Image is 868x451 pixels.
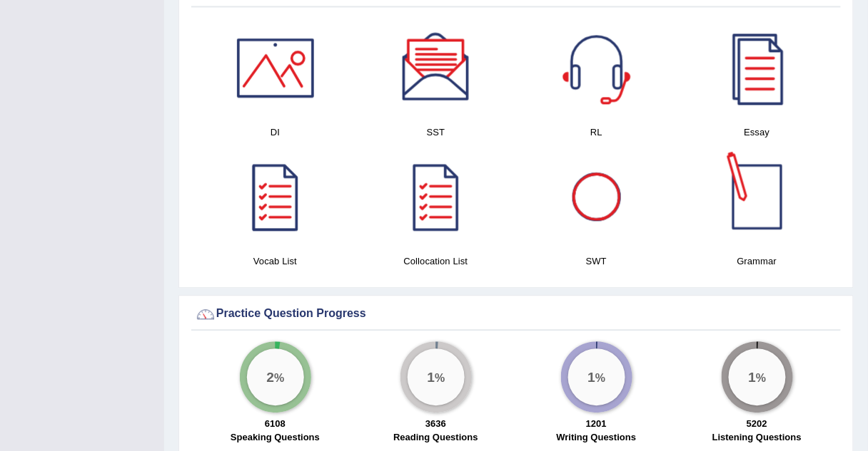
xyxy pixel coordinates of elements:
[712,430,802,444] label: Listening Questions
[427,369,435,385] big: 1
[684,125,830,140] h4: Essay
[266,369,274,385] big: 2
[265,418,286,429] strong: 6108
[747,418,767,429] strong: 5202
[557,430,637,444] label: Writing Questions
[202,254,348,269] h4: Vocab List
[363,254,509,269] h4: Collocation List
[425,418,446,429] strong: 3636
[729,348,786,405] div: %
[587,369,595,385] big: 1
[202,125,348,140] h4: DI
[748,369,756,385] big: 1
[523,254,670,269] h4: SWT
[408,348,465,405] div: %
[568,348,625,405] div: %
[393,430,478,444] label: Reading Questions
[247,348,304,405] div: %
[523,125,670,140] h4: RL
[195,304,837,325] div: Practice Question Progress
[684,254,830,269] h4: Grammar
[231,430,320,444] label: Speaking Questions
[363,125,509,140] h4: SST
[586,418,607,429] strong: 1201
